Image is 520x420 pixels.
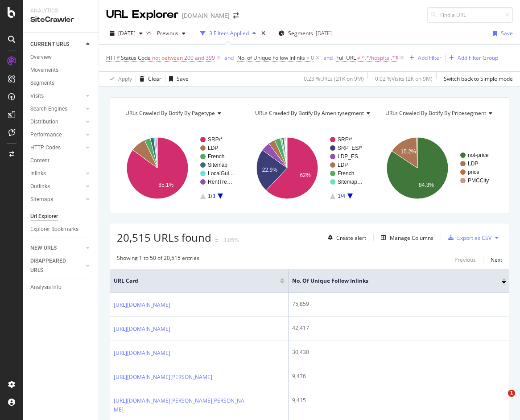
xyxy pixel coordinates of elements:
[468,177,489,184] text: PMCCity
[362,52,398,64] span: ^.*/hospital.*$
[208,153,224,160] text: French
[288,29,313,37] span: Segments
[338,179,363,185] text: Sitemap…
[292,277,488,285] span: No. of Unique Follow Inlinks
[292,324,506,332] div: 42,417
[30,195,53,204] div: Sitemaps
[311,52,314,64] span: 0
[275,26,335,41] button: Segments[DATE]
[117,129,240,207] svg: A chart.
[136,72,161,86] button: Clear
[338,145,363,151] text: SRP_ES/*
[255,109,364,117] span: URLs Crawled By Botify By amenitysegment
[338,170,354,177] text: French
[208,162,227,168] text: Sitemap
[30,40,83,49] a: CURRENT URLS
[224,54,234,62] button: and
[260,29,267,38] div: times
[30,182,50,191] div: Outlinks
[375,75,433,82] div: 0.02 % Visits ( 2K on 9M )
[338,193,345,199] text: 1/4
[336,54,356,62] span: Full URL
[306,54,310,62] span: >
[125,109,215,117] span: URLs Crawled By Botify By pagetype
[454,254,476,265] button: Previous
[324,231,366,245] button: Create alert
[30,91,44,101] div: Visits
[224,54,234,62] div: and
[106,26,146,41] button: [DATE]
[323,54,333,62] div: and
[468,161,478,167] text: LDP
[400,148,416,155] text: 15.2%
[30,225,78,234] div: Explorer Bookmarks
[106,54,151,62] span: HTTP Status Code
[418,54,442,62] div: Add Filter
[233,12,239,19] div: arrow-right-arrow-left
[30,15,91,25] div: SiteCrawler
[377,232,433,243] button: Manage Columns
[153,26,189,41] button: Previous
[215,239,219,242] img: Equal
[30,256,75,275] div: DISAPPEARED URLS
[182,11,230,20] div: [DOMAIN_NAME]
[30,283,92,292] a: Analysis Info
[247,129,370,207] svg: A chart.
[323,54,333,62] button: and
[444,75,513,82] div: Switch back to Simple mode
[30,156,92,165] a: Content
[30,283,62,292] div: Analysis Info
[30,104,67,114] div: Search Engines
[446,53,498,63] button: Add Filter Group
[300,172,311,178] text: 62%
[114,373,212,382] a: [URL][DOMAIN_NAME][PERSON_NAME]
[419,182,434,188] text: 84.3%
[292,348,506,356] div: 30,430
[118,75,132,82] div: Apply
[114,277,278,285] span: URL Card
[30,130,62,140] div: Performance
[106,72,132,86] button: Apply
[117,254,199,265] div: Showing 1 to 50 of 20,515 entries
[30,212,92,221] a: Url Explorer
[197,26,260,41] button: 3 Filters Applied
[30,91,83,101] a: Visits
[491,254,502,265] button: Next
[220,236,239,244] div: +3.05%
[30,169,46,178] div: Inlinks
[30,143,83,152] a: HTTP Codes
[208,145,218,151] text: LDP
[490,26,513,41] button: Save
[124,106,234,120] h4: URLs Crawled By Botify By pagetype
[304,75,364,82] div: 0.23 % URLs ( 21K on 9M )
[118,29,136,37] span: 2025 Sep. 5th
[153,29,178,37] span: Previous
[491,256,502,264] div: Next
[292,396,506,404] div: 9,415
[30,7,91,15] div: Analytics
[468,169,479,175] text: price
[208,170,234,177] text: LocalGui…
[30,78,54,88] div: Segments
[253,106,377,120] h4: URLs Crawled By Botify By amenitysegment
[406,53,442,63] button: Add Filter
[338,153,358,160] text: LDP_ES
[384,106,499,120] h4: URLs Crawled By Botify By pricesegment
[114,325,170,334] a: [URL][DOMAIN_NAME]
[114,396,246,414] a: [URL][DOMAIN_NAME][PERSON_NAME][PERSON_NAME]
[377,129,500,207] svg: A chart.
[30,53,92,62] a: Overview
[458,54,498,62] div: Add Filter Group
[316,29,332,37] div: [DATE]
[30,195,83,204] a: Sitemaps
[457,234,491,242] div: Export as CSV
[30,117,58,127] div: Distribution
[390,234,433,242] div: Manage Columns
[30,53,52,62] div: Overview
[146,29,153,36] span: vs
[30,117,83,127] a: Distribution
[30,66,58,75] div: Movements
[114,349,170,358] a: [URL][DOMAIN_NAME]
